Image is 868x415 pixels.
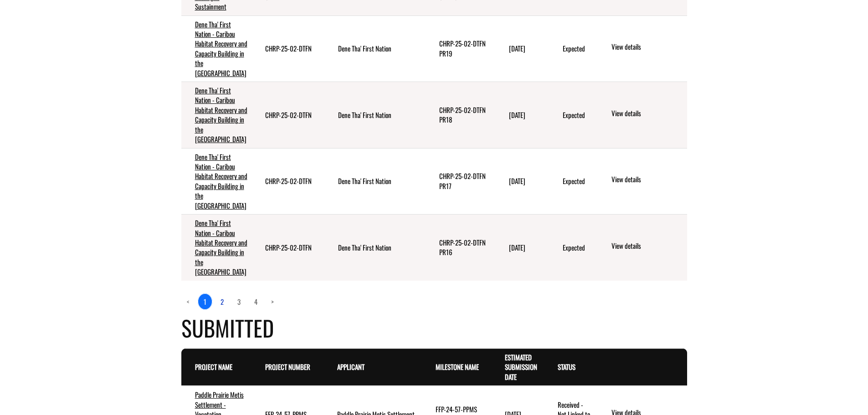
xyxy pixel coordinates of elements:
a: Status [558,362,575,372]
td: Dene Tha' First Nation - Caribou Habitat Recovery and Capacity Building in the Bistcho Range [181,15,252,82]
a: Project Name [195,362,232,372]
a: Milestone Name [436,362,479,372]
td: CHRP-25-02-DTFN [252,148,324,215]
td: action menu [596,82,687,149]
time: [DATE] [509,43,525,53]
a: Applicant [337,362,365,372]
td: Expected [549,15,597,82]
td: CHRP-25-02-DTFN PR19 [426,15,495,82]
a: View details [611,42,683,53]
td: CHRP-25-02-DTFN PR16 [426,215,495,281]
td: Dene Tha' First Nation [324,215,426,281]
td: 10/31/2027 [495,148,549,215]
td: Expected [549,82,597,149]
td: action menu [596,148,687,215]
a: Dene Tha' First Nation - Caribou Habitat Recovery and Capacity Building in the [GEOGRAPHIC_DATA] [195,218,247,277]
td: 1/31/2028 [495,15,549,82]
td: action menu [596,15,687,82]
td: action menu [596,215,687,281]
td: Dene Tha' First Nation - Caribou Habitat Recovery and Capacity Building in the Bistcho Range [181,148,252,215]
td: Dene Tha' First Nation - Caribou Habitat Recovery and Capacity Building in the Bistcho Range [181,215,252,281]
a: Estimated Submission Date [505,352,537,382]
td: CHRP-25-02-DTFN PR17 [426,148,495,215]
th: Actions [596,349,687,386]
td: CHRP-25-02-DTFN [252,82,324,149]
a: Dene Tha' First Nation - Caribou Habitat Recovery and Capacity Building in the [GEOGRAPHIC_DATA] [195,85,247,144]
a: page 4 [249,294,263,309]
td: Dene Tha' First Nation - Caribou Habitat Recovery and Capacity Building in the Bistcho Range [181,82,252,149]
a: Dene Tha' First Nation - Caribou Habitat Recovery and Capacity Building in the [GEOGRAPHIC_DATA] [195,19,247,78]
a: 1 [198,293,212,310]
time: [DATE] [509,176,525,186]
td: Dene Tha' First Nation [324,82,426,149]
td: CHRP-25-02-DTFN PR18 [426,82,495,149]
a: Dene Tha' First Nation - Caribou Habitat Recovery and Capacity Building in the [GEOGRAPHIC_DATA] [195,152,247,210]
a: page 3 [232,294,246,309]
a: page 2 [215,294,229,309]
time: [DATE] [509,242,525,252]
h4: Submitted [181,312,687,344]
td: CHRP-25-02-DTFN [252,15,324,82]
td: Expected [549,215,597,281]
td: Expected [549,148,597,215]
a: View details [611,174,683,185]
td: 12/31/2027 [495,82,549,149]
td: 8/31/2027 [495,215,549,281]
a: View details [611,108,683,119]
td: Dene Tha' First Nation [324,15,426,82]
a: Next page [266,294,279,309]
a: Project Number [265,362,310,372]
time: [DATE] [509,110,525,120]
a: View details [611,241,683,252]
a: Previous page [181,294,195,309]
td: Dene Tha' First Nation [324,148,426,215]
td: CHRP-25-02-DTFN [252,215,324,281]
